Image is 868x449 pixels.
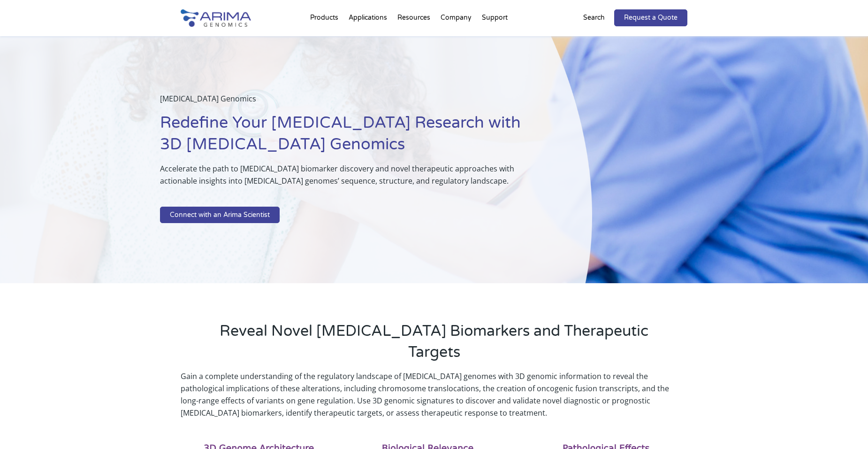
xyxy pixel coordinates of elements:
[614,9,687,26] a: Request a Quote
[583,12,605,24] p: Search
[181,9,251,27] img: Arima-Genomics-logo
[160,163,546,194] p: Accelerate the path to [MEDICAL_DATA] biomarker discovery and novel therapeutic approaches with a...
[160,207,280,224] a: Connect with an Arima Scientist
[160,112,546,163] h1: Redefine Your [MEDICAL_DATA] Research with 3D [MEDICAL_DATA] Genomics
[160,93,546,112] p: [MEDICAL_DATA] Genomics
[181,370,687,419] p: Gain a complete understanding of the regulatory landscape of [MEDICAL_DATA] genomes with 3D genom...
[218,321,650,370] h2: Reveal Novel [MEDICAL_DATA] Biomarkers and Therapeutic Targets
